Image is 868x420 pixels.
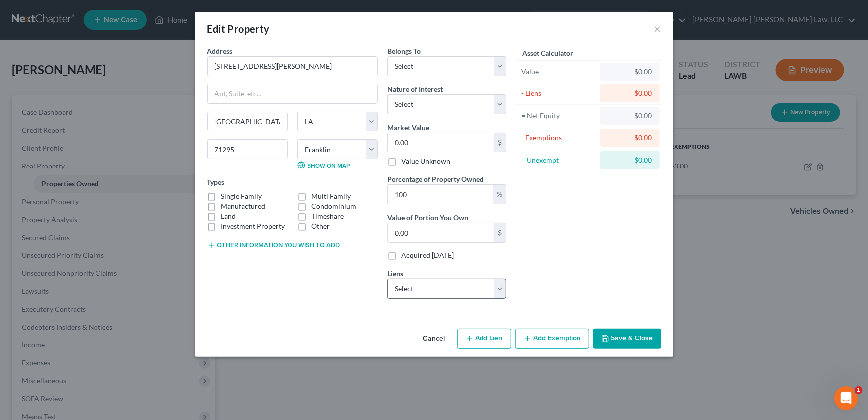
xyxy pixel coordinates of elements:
[521,67,596,77] div: Value
[521,133,596,143] div: - Exemptions
[387,212,468,223] label: Value of Portion You Own
[207,139,288,159] input: Enter zip...
[221,201,266,211] label: Manufactured
[493,185,506,204] div: %
[208,84,377,103] input: Apt, Suite, etc...
[221,191,262,201] label: Single Family
[457,329,511,349] button: Add Lien
[855,386,863,394] span: 1
[494,223,506,242] div: $
[311,211,344,221] label: Timeshare
[207,47,233,55] span: Address
[387,268,403,279] label: Liens
[207,22,270,36] div: Edit Property
[388,185,493,204] input: 0.00
[834,386,858,410] iframe: Intercom live chat
[515,329,589,349] button: Add Exemption
[208,57,377,76] input: Enter address...
[608,155,652,165] div: $0.00
[521,155,596,165] div: = Unexempt
[221,211,236,221] label: Land
[388,223,494,242] input: 0.00
[387,84,443,94] label: Nature of Interest
[521,111,596,121] div: = Net Equity
[494,133,506,152] div: $
[388,133,494,152] input: 0.00
[608,88,652,98] div: $0.00
[207,241,340,249] button: Other information you wish to add
[401,251,454,260] label: Acquired [DATE]
[522,48,573,58] label: Asset Calculator
[387,47,421,55] span: Belongs To
[387,174,483,184] label: Percentage of Property Owned
[654,23,661,35] button: ×
[608,67,652,77] div: $0.00
[608,133,652,143] div: $0.00
[415,330,453,349] button: Cancel
[297,161,350,169] a: Show on Map
[207,177,225,187] label: Types
[387,122,429,133] label: Market Value
[593,329,661,349] button: Save & Close
[221,221,285,231] label: Investment Property
[208,112,287,131] input: Enter city...
[311,221,330,231] label: Other
[311,191,351,201] label: Multi Family
[608,111,652,121] div: $0.00
[521,88,596,98] div: - Liens
[311,201,356,211] label: Condominium
[401,156,450,166] label: Value Unknown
